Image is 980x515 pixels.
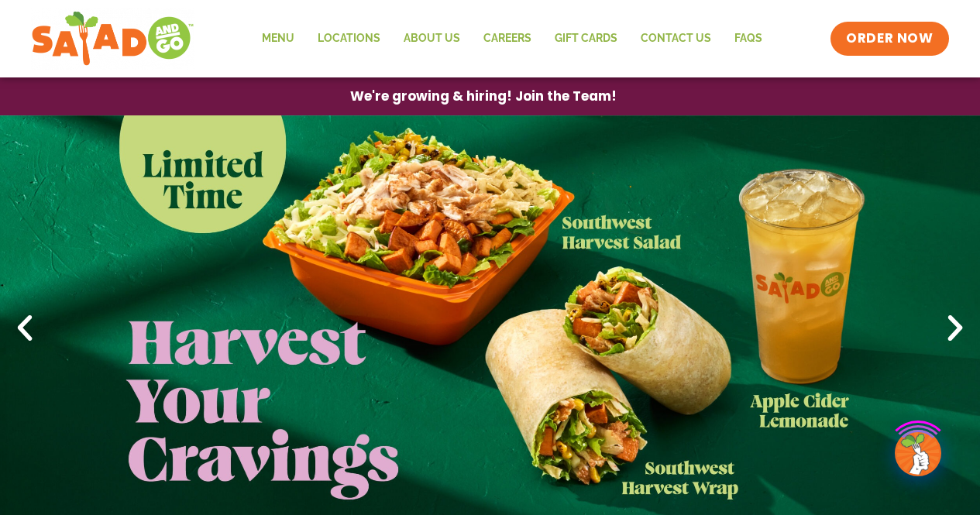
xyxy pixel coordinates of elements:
[350,90,617,103] span: We're growing & hiring! Join the Team!
[846,29,933,48] span: ORDER NOW
[306,21,392,57] a: Locations
[543,21,629,57] a: GIFT CARDS
[723,21,774,57] a: FAQs
[830,22,948,56] a: ORDER NOW
[472,21,543,57] a: Careers
[938,311,972,345] div: Next slide
[327,78,640,115] a: We're growing & hiring! Join the Team!
[250,21,306,57] a: Menu
[250,21,774,57] nav: Menu
[629,21,723,57] a: Contact Us
[31,8,194,70] img: new-SAG-logo-768×292
[8,311,42,345] div: Previous slide
[392,21,472,57] a: About Us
